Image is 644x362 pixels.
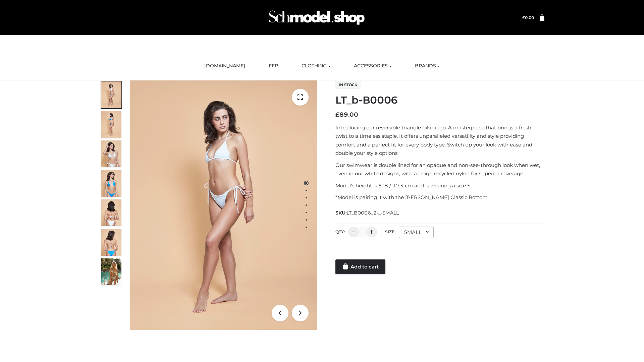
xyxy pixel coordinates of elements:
[335,259,385,274] a: Add to cart
[101,81,121,108] img: ArielClassicBikiniTop_CloudNine_AzureSky_OW114ECO_1-scaled.jpg
[335,123,544,158] p: Introducing our reversible triangle bikini top. A masterpiece that brings a fresh twist to a time...
[101,199,121,226] img: ArielClassicBikiniTop_CloudNine_AzureSky_OW114ECO_7-scaled.jpg
[335,94,544,106] h1: LT_b-B0006
[410,59,445,73] a: BRANDS
[335,81,361,89] span: In stock
[101,140,121,167] img: ArielClassicBikiniTop_CloudNine_AzureSky_OW114ECO_3-scaled.jpg
[335,111,339,118] span: £
[297,59,335,73] a: CLOTHING
[399,227,434,238] div: SMALL
[522,15,534,20] bdi: 0.00
[335,161,544,178] p: Our swimwear is double lined for an opaque and non-see-through look when wet, even in our white d...
[264,59,283,73] a: FFP
[335,193,544,202] p: *Model is pairing it with the [PERSON_NAME] Classic Bottom
[522,15,525,20] span: £
[130,80,317,330] img: ArielClassicBikiniTop_CloudNine_AzureSky_OW114ECO_1
[335,209,399,217] span: SKU:
[346,210,399,216] span: LT_B0006_2-_-SMALL
[335,111,358,118] bdi: 89.00
[101,111,121,138] img: ArielClassicBikiniTop_CloudNine_AzureSky_OW114ECO_2-scaled.jpg
[266,4,367,31] img: Schmodel Admin 964
[335,229,345,234] label: QTY:
[101,229,121,256] img: ArielClassicBikiniTop_CloudNine_AzureSky_OW114ECO_8-scaled.jpg
[101,170,121,197] img: ArielClassicBikiniTop_CloudNine_AzureSky_OW114ECO_4-scaled.jpg
[199,59,250,73] a: [DOMAIN_NAME]
[101,258,121,285] img: Arieltop_CloudNine_AzureSky2.jpg
[335,181,544,190] p: Model’s height is 5 ‘8 / 173 cm and is wearing a size S.
[385,229,395,234] label: Size:
[522,15,534,20] a: £0.00
[349,59,396,73] a: ACCESSORIES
